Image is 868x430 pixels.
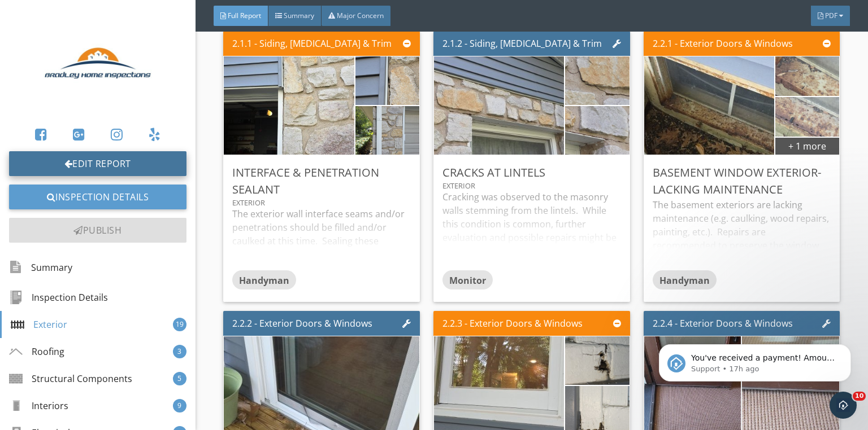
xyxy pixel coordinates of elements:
[239,274,289,287] span: Handyman
[173,399,186,413] div: 9
[517,308,677,414] img: photo.jpg
[44,9,152,117] img: MediumSquareLogo_1_.jpg
[775,137,839,155] div: + 1 more
[49,33,193,177] span: You've received a payment! Amount $825.00 Fee $0.00 Net $825.00 Transaction # pi_3SC4UUK7snlDGpRF...
[232,198,411,207] div: Exterior
[449,274,486,287] span: Monitor
[9,185,186,209] a: Inspection Details
[284,11,314,20] span: Summary
[830,392,857,419] iframe: Intercom live chat
[517,28,677,134] img: photo.jpg
[9,151,186,176] a: Edit Report
[9,291,108,304] div: Inspection Details
[9,258,72,277] div: Summary
[442,37,602,50] div: 2.1.2 - Siding, [MEDICAL_DATA] & Trim
[9,218,186,243] div: Publish
[347,70,428,191] img: photo.jpg
[337,11,384,20] span: Major Concern
[825,11,837,20] span: PDF
[442,181,621,190] div: Exterior
[653,317,793,330] div: 2.2.4 - Exterior Doors & Windows
[9,345,64,358] div: Roofing
[228,11,261,20] span: Full Report
[659,274,710,287] span: Handyman
[9,399,68,413] div: Interiors
[517,77,677,184] img: photo.jpg
[173,318,186,331] div: 19
[642,321,868,400] iframe: Intercom notifications message
[173,372,186,385] div: 5
[49,43,195,54] p: Message from Support, sent 17h ago
[442,164,621,181] div: Cracks at Lintels
[853,392,866,401] span: 10
[11,318,67,331] div: Exterior
[442,317,583,330] div: 2.2.3 - Exterior Doors & Windows
[653,37,793,50] div: 2.2.1 - Exterior Doors & Windows
[232,164,411,198] div: Interface & Penetration Sealant
[232,37,392,50] div: 2.1.1 - Siding, [MEDICAL_DATA] & Trim
[9,372,132,385] div: Structural Components
[653,164,831,198] div: Basement Window Exterior- Lacking Maintenance
[347,20,428,142] img: photo.jpg
[173,345,186,358] div: 3
[232,317,372,330] div: 2.2.2 - Exterior Doors & Windows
